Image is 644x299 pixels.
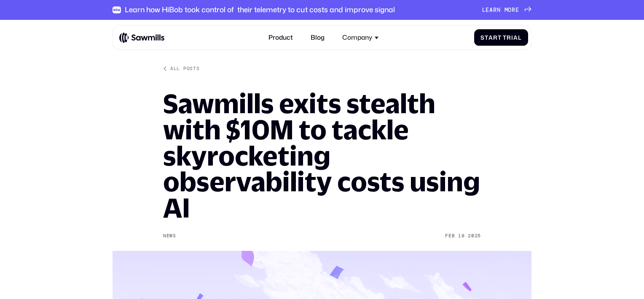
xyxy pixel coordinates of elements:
[518,34,522,41] span: l
[489,7,493,14] span: a
[515,7,519,14] span: e
[125,5,395,14] div: Learn how HiBob took control of their telemetry to cut costs and improve signal
[170,65,199,72] div: All posts
[513,34,518,41] span: a
[342,34,372,41] div: Company
[503,34,507,41] span: T
[504,7,508,14] span: m
[458,233,464,239] div: 19
[512,7,515,14] span: r
[507,34,511,41] span: r
[488,34,493,41] span: a
[163,65,200,72] a: All posts
[264,29,298,46] a: Product
[445,233,455,239] div: Feb
[482,7,486,14] span: L
[511,34,513,41] span: i
[163,90,481,221] h1: Sawmills exits stealth with $10M to tackle skyrocketing observability costs using AI
[480,34,485,41] span: S
[498,34,502,41] span: t
[306,29,330,46] a: Blog
[485,34,488,41] span: t
[493,34,498,41] span: r
[338,29,384,46] div: Company
[508,7,512,14] span: o
[163,233,176,239] div: News
[482,7,531,14] a: Learnmore
[486,7,489,14] span: e
[493,7,497,14] span: r
[497,7,501,14] span: n
[468,233,481,239] div: 2025
[474,29,528,46] a: StartTrial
